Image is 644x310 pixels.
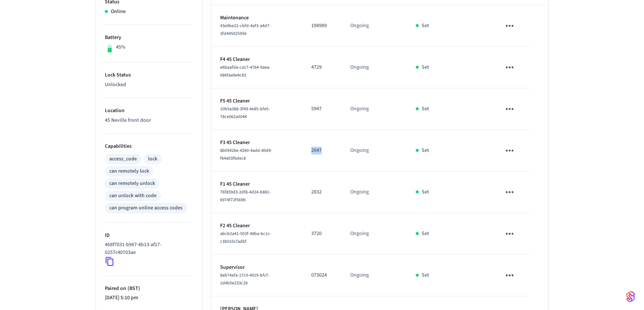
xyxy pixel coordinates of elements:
td: Ongoing [341,130,407,172]
div: can remotely unlock [109,180,155,187]
td: Ongoing [341,172,407,213]
p: Set [422,105,429,113]
span: ( BST ) [126,285,140,292]
p: Set [422,147,429,154]
span: e6baafda-ca17-4764-9aea-686faa9e4c83 [220,64,271,78]
td: Ongoing [341,88,407,130]
p: Lock Status [105,71,193,79]
span: 43e9be22-cbfd-4af3-a4d7-3fd445025956 [220,23,271,37]
p: Set [422,230,429,238]
span: 76f859d3-2df8-4d24-b881-6974f72f569b [220,189,271,203]
span: 8b09426e-4260-4add-80d9-f64a03f6dec8 [220,147,272,161]
p: Supervisor [220,264,293,271]
p: Online [111,8,126,16]
p: Maintenance [220,14,293,22]
div: can program online access codes [109,204,183,212]
img: SeamLogoGradient.69752ec5.svg [626,291,635,303]
p: 073024 [311,271,332,279]
div: can unlock with code [109,192,157,200]
p: Location [105,107,193,115]
p: 2847 [311,147,332,154]
div: lock [148,155,157,163]
p: F4 45 Cleaner [220,56,293,63]
p: [DATE] 5:10 pm [105,294,193,302]
p: Battery [105,34,193,42]
td: Ongoing [341,47,407,88]
span: abcb2a41-503f-48ba-bc1c-c3b010cfadbf [220,231,271,245]
p: F1 45 Cleaner [220,180,293,188]
td: Ongoing [341,255,407,296]
span: 8eb74afa-17c0-4019-bfcf-1d4b5e233c28 [220,272,269,286]
p: Set [422,22,429,30]
p: Capabilities [105,143,193,150]
p: Set [422,271,429,279]
p: Set [422,188,429,196]
div: can remotely lock [109,167,149,175]
span: 10b5a388-3f49-4e85-bfe5-78ce062a5044 [220,106,270,120]
p: 4729 [311,63,332,71]
p: 468f7031-b967-4b13-af17-0257c40703ae [105,241,190,257]
p: F2 45 Cleaner [220,222,293,230]
td: Ongoing [341,213,407,255]
p: 5947 [311,105,332,113]
p: 45% [116,43,126,51]
p: 198989 [311,22,332,30]
p: Unlocked [105,81,193,89]
div: access_code [109,155,137,163]
td: Ongoing [341,5,407,47]
p: 45 Neville front door [105,117,193,124]
p: Set [422,63,429,71]
p: 2832 [311,188,332,196]
p: Paired on [105,285,193,293]
p: F5 45 Cleaner [220,97,293,105]
p: F3 45 Cleaner [220,139,293,147]
p: 3720 [311,230,332,238]
p: ID [105,232,193,239]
